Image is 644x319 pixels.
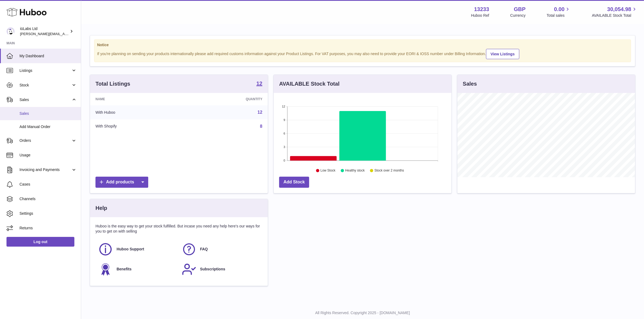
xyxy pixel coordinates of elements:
a: 12 [256,81,262,87]
span: Sales [19,97,71,102]
a: FAQ [182,242,260,257]
span: Huboo Support [117,247,144,252]
strong: 13233 [474,6,489,13]
span: Sales [19,111,77,116]
a: 8 [260,124,262,129]
h3: AVAILABLE Stock Total [279,80,339,88]
span: Settings [19,211,77,216]
span: Stock [19,83,71,88]
text: 12 [282,105,285,108]
span: Subscriptions [200,267,225,272]
div: Currency [510,13,526,18]
span: [PERSON_NAME][EMAIL_ADDRESS][DOMAIN_NAME] [20,32,108,36]
p: All Rights Reserved. Copyright 2025 - [DOMAIN_NAME] [85,310,640,315]
a: Log out [6,237,74,247]
span: Add Manual Order [19,124,77,129]
h3: Total Listings [95,80,130,88]
span: Invoicing and Payments [19,167,71,172]
p: Huboo is the easy way to get your stock fulfilled. But incase you need any help here's our ways f... [95,224,262,234]
a: Add products [95,177,148,188]
div: Huboo Ref [471,13,489,18]
text: 9 [283,118,285,122]
strong: GBP [514,6,526,13]
a: 0.00 Total sales [547,6,571,18]
a: View Listings [486,49,519,59]
a: Add Stock [279,177,309,188]
span: Benefits [117,267,131,272]
text: 3 [283,145,285,149]
span: Channels [19,196,77,202]
span: Orders [19,138,71,143]
text: Healthy stock [345,169,365,173]
span: Total sales [547,13,571,18]
span: Returns [19,226,77,231]
div: iüLabs Ltd [20,26,69,36]
strong: Notice [97,42,628,48]
span: Cases [19,182,77,187]
a: 12 [257,110,262,115]
h3: Help [95,204,107,212]
text: Low Stock [321,169,336,173]
th: Quantity [186,93,268,105]
span: 0.00 [554,6,565,13]
text: 0 [283,159,285,162]
span: AVAILABLE Stock Total [592,13,638,18]
strong: 12 [256,81,262,86]
a: Huboo Support [98,242,176,257]
div: If you're planning on sending your products internationally please add required customs informati... [97,48,628,59]
text: Stock over 2 months [374,169,404,173]
a: Subscriptions [182,262,260,277]
span: My Dashboard [19,53,77,59]
span: FAQ [200,247,208,252]
img: annunziata@iulabs.co [6,27,15,35]
th: Name [90,93,186,105]
span: Usage [19,153,77,158]
td: With Huboo [90,105,186,119]
span: Listings [19,68,71,73]
span: 30,054.98 [607,6,631,13]
a: Benefits [98,262,176,277]
a: 30,054.98 AVAILABLE Stock Total [592,6,638,18]
td: With Shopify [90,119,186,133]
h3: Sales [463,80,477,88]
text: 6 [283,132,285,135]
